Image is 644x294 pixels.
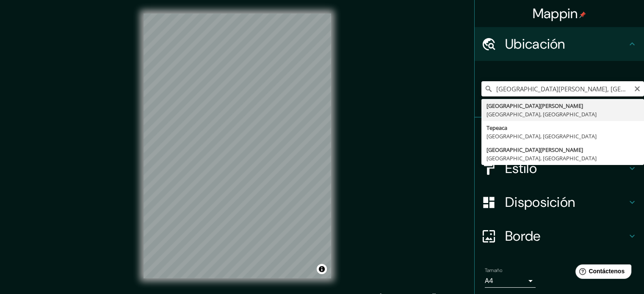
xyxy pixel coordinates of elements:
iframe: Lanzador de widgets de ayuda [569,261,635,285]
div: Borde [475,219,644,253]
img: pin-icon.png [579,11,586,18]
div: Patas [475,118,644,151]
font: Disposición [505,193,575,211]
div: Ubicación [475,27,644,61]
input: Elige tu ciudad o zona [481,81,644,96]
div: A4 [485,274,536,288]
font: Estilo [505,159,537,177]
div: Disposición [475,185,644,219]
button: Claro [634,84,641,92]
font: A4 [485,276,493,285]
button: Activar o desactivar atribución [317,264,327,274]
font: [GEOGRAPHIC_DATA][PERSON_NAME] [486,146,583,154]
font: Borde [505,227,541,245]
font: Tepeaca [486,124,507,132]
div: Estilo [475,151,644,185]
font: [GEOGRAPHIC_DATA], [GEOGRAPHIC_DATA] [486,154,597,162]
font: Tamaño [485,267,502,274]
font: [GEOGRAPHIC_DATA][PERSON_NAME] [486,102,583,110]
canvas: Mapa [144,14,331,278]
font: Ubicación [505,35,565,53]
font: [GEOGRAPHIC_DATA], [GEOGRAPHIC_DATA] [486,110,597,118]
font: Mappin [533,5,578,22]
font: [GEOGRAPHIC_DATA], [GEOGRAPHIC_DATA] [486,132,597,140]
